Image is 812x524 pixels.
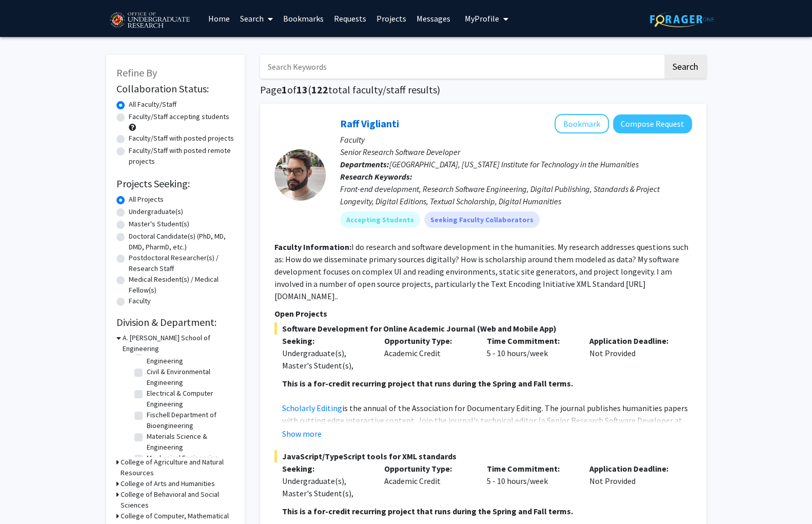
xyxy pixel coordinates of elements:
[123,333,234,354] h3: A. [PERSON_NAME] School of Engineering
[465,13,499,24] span: My Profile
[129,111,229,122] label: Faculty/Staff accepting students
[384,462,471,475] p: Opportunity Type:
[589,335,677,347] p: Application Deadline:
[311,83,328,96] span: 122
[296,83,308,96] span: 13
[235,1,278,36] a: Search
[129,206,183,217] label: Undergraduate(s)
[582,335,684,375] div: Not Provided
[650,11,714,27] img: ForagerOne Logo
[340,171,412,182] b: Research Keywords:
[274,307,692,320] p: Open Projects
[274,242,351,252] b: Faculty Information:
[129,253,234,274] label: Postdoctoral Researcher(s) / Research Staff
[106,8,193,33] img: University of Maryland Logo
[329,1,371,36] a: Requests
[282,83,287,96] span: 1
[121,478,215,489] h3: College of Arts and Humanities
[479,335,582,375] div: 5 - 10 hours/week
[282,378,573,389] strong: This is a for-credit recurring project that runs during the Spring and Fall terms.
[613,114,692,133] button: Compose Request to Raff Viglianti
[203,1,235,36] a: Home
[129,231,234,253] label: Doctoral Candidate(s) (PhD, MD, DMD, PharmD, etc.)
[487,462,574,475] p: Time Commitment:
[479,462,582,502] div: 5 - 10 hours/week
[116,316,234,328] h2: Division & Department:
[487,335,574,347] p: Time Commitment:
[129,296,151,306] label: Faculty
[411,1,455,36] a: Messages
[116,178,234,190] h2: Projects Seeking:
[129,274,234,296] label: Medical Resident(s) / Medical Fellow(s)
[340,117,399,130] a: Raff Viglianti
[147,410,232,431] label: Fischell Department of Bioengineering
[274,450,692,462] span: JavaScript/TypeScript tools for XML standards
[129,194,164,205] label: All Projects
[147,453,219,463] label: Mechanical Engineering
[147,388,232,410] label: Electrical & Computer Engineering
[121,489,234,511] h3: College of Behavioral and Social Sciences
[582,462,684,502] div: Not Provided
[278,1,329,36] a: Bookmarks
[260,84,706,96] h1: Page of ( total faculty/staff results)
[260,55,663,79] input: Search Keywords
[8,478,44,516] iframe: Chat
[121,457,234,478] h3: College of Agriculture and Natural Resources
[384,335,471,347] p: Opportunity Type:
[377,335,479,375] div: Academic Credit
[589,462,677,475] p: Application Deadline:
[282,347,369,409] div: Undergraduate(s), Master's Student(s), Doctoral Candidate(s) (PhD, MD, DMD, PharmD, etc.)
[377,462,479,502] div: Academic Credit
[274,242,688,301] fg-read-more: I do research and software development in the humanities. My research addresses questions such as...
[340,146,692,158] p: Senior Research Software Developer
[274,322,692,335] span: Software Development for Online Academic Journal (Web and Mobile App)
[147,345,232,366] label: Chemical & Biomolecular Engineering
[664,55,706,79] button: Search
[340,211,420,228] mat-chip: Accepting Students
[147,366,232,388] label: Civil & Environmental Engineering
[282,403,342,413] a: Scholarly Editing
[129,219,189,229] label: Master's Student(s)
[282,462,369,475] p: Seeking:
[424,211,540,228] mat-chip: Seeking Faculty Collaborators
[116,66,157,79] span: Refine By
[340,133,692,146] p: Faculty
[129,145,234,167] label: Faculty/Staff with posted remote projects
[129,133,234,144] label: Faculty/Staff with posted projects
[554,114,609,133] button: Add Raff Viglianti to Bookmarks
[340,183,692,207] div: Front-end development, Research Software Engineering, Digital Publishing, Standards & Project Lon...
[116,83,234,95] h2: Collaboration Status:
[340,159,389,169] b: Departments:
[371,1,411,36] a: Projects
[129,99,176,110] label: All Faculty/Staff
[147,431,232,453] label: Materials Science & Engineering
[282,402,692,476] p: is the annual of the Association for Documentary Editing. The journal publishes humanities papers...
[389,159,639,169] span: [GEOGRAPHIC_DATA], [US_STATE] Institute for Technology in the Humanities
[282,335,369,347] p: Seeking:
[282,506,573,516] strong: This is a for-credit recurring project that runs during the Spring and Fall terms.
[282,428,322,440] button: Show more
